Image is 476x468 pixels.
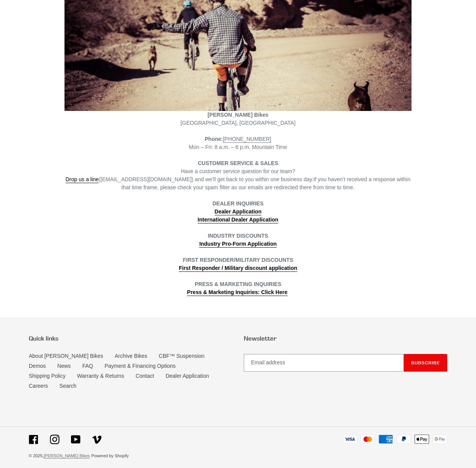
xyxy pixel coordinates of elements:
[165,373,209,379] a: Dealer Application
[104,363,175,369] a: Payment & Financing Options
[199,241,277,248] a: Industry Pro-Form Application
[29,373,66,379] a: Shipping Policy
[66,176,99,183] a: Drop us a line
[208,233,268,239] strong: INDUSTRY DISCOUNTS
[411,360,440,365] span: Subscribe
[183,257,293,263] strong: FIRST RESPONDER/MILITARY DISCOUNTS
[29,363,46,369] a: Demos
[198,160,278,166] strong: CUSTOMER SERVICE & SALES
[82,363,93,369] a: FAQ
[59,383,76,389] a: Search
[195,281,281,287] strong: PRESS & MARKETING INQUIRIES
[29,453,90,458] small: © 2025,
[64,135,411,151] div: Mon – Fri: 8 a.m. – 6 p.m. Mountain Time
[205,136,223,142] strong: Phone:
[223,136,271,143] a: [PHONE_NUMBER]
[77,373,124,379] a: Warranty & Returns
[199,241,277,247] strong: Industry Pro-Form Application
[198,217,278,223] strong: International Dealer Application
[115,353,147,359] a: Archive Bikes
[91,453,129,458] a: Powered by Shopify
[244,354,404,372] input: Email address
[57,363,71,369] a: News
[180,120,295,126] span: [GEOGRAPHIC_DATA], [GEOGRAPHIC_DATA]
[29,383,48,389] a: Careers
[404,354,447,372] button: Subscribe
[29,335,232,342] p: Quick links
[64,167,411,192] div: Have a customer service question for our team? If you haven’t received a response within that tim...
[212,200,263,215] strong: DEALER INQUIRIES
[29,353,103,359] a: About [PERSON_NAME] Bikes
[179,265,297,272] a: First Responder / Military discount application
[244,335,447,342] p: Newsletter
[66,176,314,183] span: ([EMAIL_ADDRESS][DOMAIN_NAME]) and we’ll get back to you within one business day.
[187,289,287,296] a: Press & Marketing Inquiries: Click Here
[136,373,154,379] a: Contact
[198,217,278,223] a: International Dealer Application
[208,112,269,118] strong: [PERSON_NAME] Bikes
[215,208,261,215] a: Dealer Application
[159,353,205,359] a: CBF™ Suspension
[44,453,90,458] a: [PERSON_NAME] Bikes
[179,265,297,271] strong: First Responder / Military discount application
